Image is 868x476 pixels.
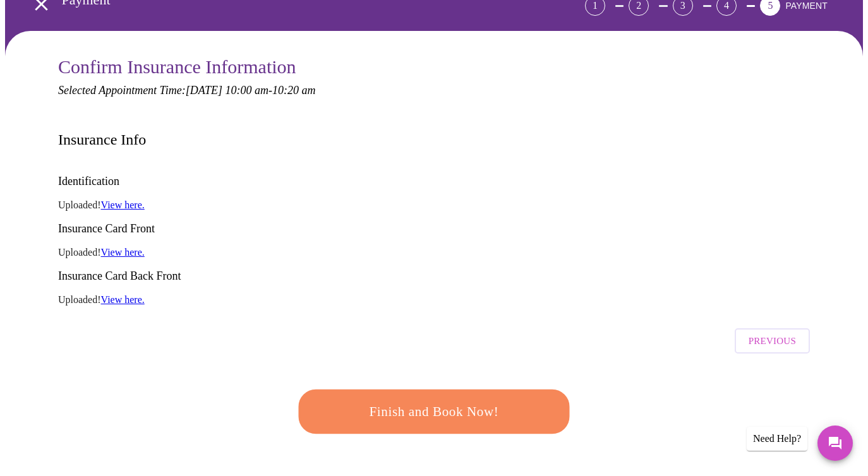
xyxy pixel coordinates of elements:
span: PAYMENT [785,1,828,11]
h3: Insurance Card Back Front [58,270,810,283]
a: View here. [101,199,145,210]
button: Finish and Book Now! [296,389,572,434]
h3: Insurance Card Front [58,222,810,235]
h3: Identification [58,175,810,188]
span: Previous [749,333,796,349]
em: Selected Appointment Time: [DATE] 10:00 am - 10:20 am [58,84,315,97]
span: Finish and Book Now! [315,400,553,424]
p: Uploaded! [58,199,810,211]
button: Messages [817,425,853,461]
a: View here. [101,294,145,305]
div: Need Help? [747,427,807,451]
p: Uploaded! [58,294,810,306]
h3: Confirm Insurance Information [58,56,810,78]
p: Uploaded! [58,247,810,258]
a: View here. [101,247,145,258]
button: Previous [735,328,810,354]
h3: Insurance Info [58,131,146,148]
